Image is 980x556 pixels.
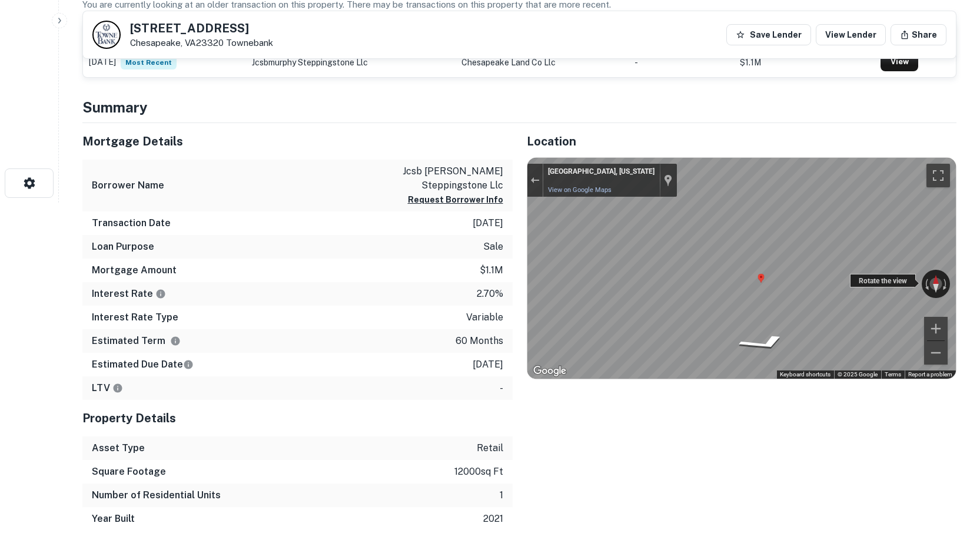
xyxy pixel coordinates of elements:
[92,216,171,230] h6: Transaction Date
[908,371,952,378] a: Report a problem
[922,270,930,298] button: Rotate counterclockwise
[480,263,503,277] p: $1.1m
[780,370,830,379] button: Keyboard shortcuts
[473,216,503,230] p: [DATE]
[92,240,154,254] h6: Loan Purpose
[530,363,569,379] a: Open this area in Google Maps (opens a new window)
[527,172,543,188] button: Exit the Street View
[838,371,878,378] span: © 2025 Google
[82,409,513,427] h5: Property Details
[130,22,273,34] h5: [STREET_ADDRESS]
[924,317,948,340] button: Zoom in
[530,363,569,379] img: Google
[183,359,194,370] svg: Estimate is based on a standard schedule for this type of loan.
[734,48,875,77] td: $1.1M
[92,441,145,455] h6: Asset Type
[246,48,456,77] td: jcsbmurphy steppingstone llc
[92,310,178,325] h6: Interest Rate Type
[885,371,901,378] a: Terms
[454,465,503,479] p: 12000 sq ft
[930,270,942,298] button: Reset the view
[942,270,950,298] button: Rotate clockwise
[112,383,123,393] svg: LTVs displayed on the website are for informational purposes only and may be reported incorrectly...
[408,193,503,207] button: Request Borrower Info
[477,441,503,455] p: retail
[82,97,956,118] h4: Summary
[82,133,513,150] h5: Mortgage Details
[92,334,181,348] h6: Estimated Term
[924,341,948,365] button: Zoom out
[92,488,221,502] h6: Number of Residential Units
[92,381,123,395] h6: LTV
[816,24,886,45] a: View Lender
[397,164,503,193] p: jcsb [PERSON_NAME] steppingstone llc
[473,358,503,372] p: [DATE]
[629,48,734,77] td: -
[226,38,273,48] a: Townebank
[527,158,956,379] div: Street View
[92,287,166,301] h6: Interest Rate
[850,274,916,287] div: Rotate the view
[83,48,246,77] td: [DATE]
[527,158,956,379] div: Map
[500,488,503,502] p: 1
[881,54,918,71] a: View
[921,424,980,481] iframe: Chat Widget
[456,48,629,77] td: chesapeake land co llc
[92,358,194,372] h6: Estimated Due Date
[500,381,503,395] p: -
[155,289,166,299] svg: The interest rates displayed on the website are for informational purposes only and may be report...
[477,287,503,301] p: 2.70%
[483,512,503,526] p: 2021
[548,186,612,194] a: View on Google Maps
[92,263,177,277] h6: Mortgage Amount
[456,334,503,348] p: 60 months
[170,336,181,346] svg: Term is based on a standard schedule for this type of loan.
[926,164,950,187] button: Toggle fullscreen view
[726,24,811,45] button: Save Lender
[483,240,503,254] p: sale
[664,174,672,187] a: Show location on map
[92,465,166,479] h6: Square Footage
[92,178,164,193] h6: Borrower Name
[92,512,135,526] h6: Year Built
[130,38,273,48] p: Chesapeake, VA23320
[720,330,808,356] path: Go Southeast
[466,310,503,325] p: variable
[121,55,177,69] span: Most Recent
[527,133,957,150] h5: Location
[548,167,655,177] div: [GEOGRAPHIC_DATA], [US_STATE]
[891,24,946,45] button: Share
